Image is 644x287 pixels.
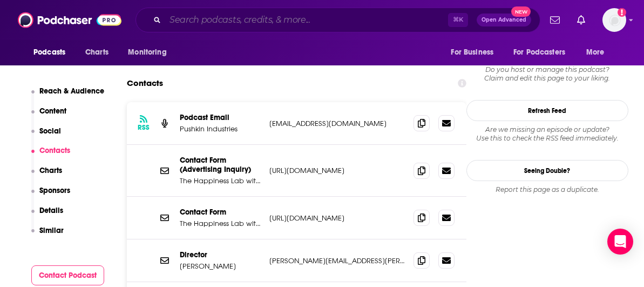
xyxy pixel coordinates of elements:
[180,262,261,271] p: [PERSON_NAME]
[33,45,65,60] span: Podcasts
[466,65,628,83] div: Claim and edit this page to your liking.
[128,45,166,60] span: Monitoring
[602,8,626,32] button: Show profile menu
[573,11,589,29] a: Show notifications dropdown
[39,86,104,96] p: Reach & Audience
[31,186,71,206] button: Sponsors
[180,176,261,185] p: The Happiness Lab with Dr. [PERSON_NAME] (Advertising Inquiry)
[443,42,507,63] button: open menu
[269,256,405,265] p: [PERSON_NAME][EMAIL_ADDRESS][PERSON_NAME][DOMAIN_NAME]
[39,106,66,116] p: Content
[78,42,115,63] a: Charts
[127,73,163,94] h2: Contacts
[482,17,526,23] span: Open Advanced
[120,42,180,63] button: open menu
[180,219,261,228] p: The Happiness Lab with Dr. [PERSON_NAME]
[466,160,628,181] a: Seeing Double?
[31,265,105,285] button: Contact Podcast
[31,146,71,166] button: Contacts
[466,185,628,194] div: Report this page as a duplicate.
[31,126,62,146] button: Social
[579,42,618,63] button: open menu
[602,8,626,32] span: Logged in as KTMSseat4
[586,45,605,60] span: More
[180,156,261,174] p: Contact Form (Advertising Inquiry)
[513,45,565,60] span: For Podcasters
[39,186,70,195] p: Sponsors
[607,229,633,255] div: Open Intercom Messenger
[451,45,493,60] span: For Business
[180,250,261,259] p: Director
[180,208,261,217] p: Contact Form
[180,124,261,134] p: Pushkin Industries
[466,100,628,121] button: Refresh Feed
[506,42,581,63] button: open menu
[31,206,64,226] button: Details
[269,166,405,175] p: [URL][DOMAIN_NAME]
[511,6,531,17] span: New
[165,11,448,29] input: Search podcasts, credits, & more...
[466,125,628,143] div: Are we missing an episode or update? Use this to check the RSS feed immediately.
[466,65,628,74] span: Do you host or manage this podcast?
[546,11,564,29] a: Show notifications dropdown
[448,13,468,27] span: ⌘ K
[39,146,70,155] p: Contacts
[31,166,63,186] button: Charts
[39,206,63,215] p: Details
[85,45,109,60] span: Charts
[39,166,62,175] p: Charts
[618,8,626,17] svg: Add a profile image
[39,126,61,136] p: Social
[39,226,64,235] p: Similar
[135,8,540,32] div: Search podcasts, credits, & more...
[269,213,405,223] p: [URL][DOMAIN_NAME]
[477,14,531,26] button: Open AdvancedNew
[31,86,105,106] button: Reach & Audience
[180,113,261,122] p: Podcast Email
[602,8,626,32] img: User Profile
[18,10,121,30] img: Podchaser - Follow, Share and Rate Podcasts
[31,226,64,246] button: Similar
[31,106,67,126] button: Content
[138,123,150,132] h3: RSS
[26,42,79,63] button: open menu
[269,119,405,128] p: [EMAIL_ADDRESS][DOMAIN_NAME]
